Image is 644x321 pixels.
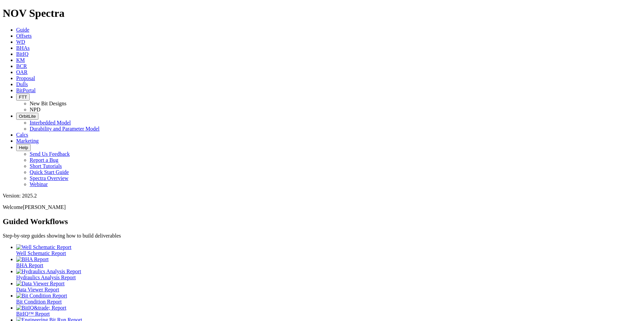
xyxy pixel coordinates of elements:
img: Bit Condition Report [16,293,67,299]
a: Guide [16,27,29,33]
a: BHAs [16,45,30,51]
span: OrbitLite [19,114,36,119]
a: Short Tutorials [30,163,62,169]
button: FTT [16,94,30,101]
a: KM [16,57,25,63]
button: OrbitLite [16,113,38,120]
a: Report a Bug [30,157,58,163]
a: New Bit Designs [30,101,66,106]
img: Hydraulics Analysis Report [16,269,81,275]
a: Dulls [16,81,28,87]
a: Calcs [16,132,28,138]
p: Step-by-step guides showing how to build deliverables [3,233,641,239]
a: Offsets [16,33,32,39]
p: Welcome [3,204,641,210]
h1: NOV Spectra [3,7,641,20]
span: BitIQ™ Report [16,311,50,317]
button: Help [16,144,31,151]
a: Well Schematic Report Well Schematic Report [16,244,641,256]
a: BitIQ [16,51,28,57]
a: BHA Report BHA Report [16,256,641,268]
img: BHA Report [16,256,49,262]
a: Hydraulics Analysis Report Hydraulics Analysis Report [16,269,641,280]
a: Marketing [16,138,39,144]
span: Help [19,145,28,150]
a: NPD [30,107,40,112]
span: [PERSON_NAME] [23,204,66,210]
a: BCR [16,63,27,69]
span: Well Schematic Report [16,250,66,256]
span: FTT [19,95,27,100]
a: Spectra Overview [30,175,68,181]
a: Bit Condition Report Bit Condition Report [16,293,641,305]
a: BitPortal [16,87,36,93]
a: WD [16,39,25,45]
span: Hydraulics Analysis Report [16,275,76,280]
span: Bit Condition Report [16,299,62,305]
a: BitIQ&trade; Report BitIQ™ Report [16,305,641,317]
a: OAR [16,69,28,75]
a: Quick Start Guide [30,169,69,175]
a: Durability and Parameter Model [30,126,100,132]
img: Data Viewer Report [16,281,65,287]
img: Well Schematic Report [16,244,71,250]
a: Send Us Feedback [30,151,70,157]
a: Interbedded Model [30,120,71,126]
a: Proposal [16,75,35,81]
a: Webinar [30,181,48,187]
a: Data Viewer Report Data Viewer Report [16,281,641,292]
h2: Guided Workflows [3,217,641,226]
span: BHA Report [16,262,43,268]
span: Data Viewer Report [16,287,59,292]
img: BitIQ&trade; Report [16,305,66,311]
div: Version: 2025.2 [3,193,641,199]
